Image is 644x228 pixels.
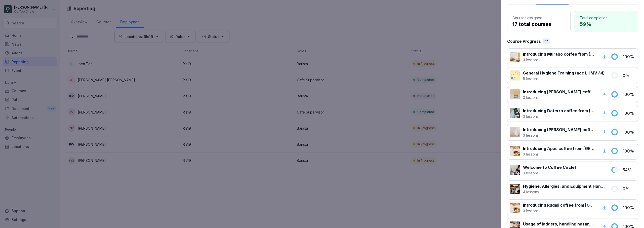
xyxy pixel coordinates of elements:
[623,72,635,79] p: 0 %
[523,221,595,227] p: Usage of ladders, handling hazardous substances, and working with a screen
[523,202,595,208] p: Introducing Rugali coffee from [GEOGRAPHIC_DATA]
[512,15,565,20] p: Courses assigned
[512,20,565,28] p: 17 total courses
[523,70,605,76] p: General Hygiene Training (acc LHMV §4)
[543,39,550,44] div: 17
[623,129,635,135] p: 100 %
[623,54,635,60] p: 100 %
[523,133,595,138] p: 3 lessons
[623,148,635,154] p: 100 %
[523,208,595,213] p: 3 lessons
[523,108,595,114] p: Introducing Daterra coffee from [GEOGRAPHIC_DATA]
[523,145,595,151] p: Introducing Apas coffee from [GEOGRAPHIC_DATA]
[580,20,633,28] p: 59 %
[523,114,595,119] p: 3 lessons
[523,183,605,189] p: Hygiene, Allergies, and Equipment Handling
[623,186,635,192] p: 0 %
[623,110,635,116] p: 100 %
[523,76,605,81] p: 5 lessons
[523,164,576,170] p: Welcome to Coffee Circle!
[523,127,595,133] p: Introducing [PERSON_NAME] coffee from [GEOGRAPHIC_DATA]
[580,15,633,20] p: Total completion
[523,95,595,100] p: 3 lessons
[523,151,595,157] p: 3 lessons
[523,89,595,95] p: Introducing [PERSON_NAME] coffee from [GEOGRAPHIC_DATA]
[507,38,541,44] p: Course Progress
[523,170,576,176] p: 3 lessons
[523,51,595,57] p: Introducing Muraho coffee from [GEOGRAPHIC_DATA]
[623,91,635,97] p: 100 %
[523,57,595,62] p: 3 lessons
[623,205,635,211] p: 100 %
[623,167,635,173] p: 54 %
[523,189,605,195] p: 4 lessons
